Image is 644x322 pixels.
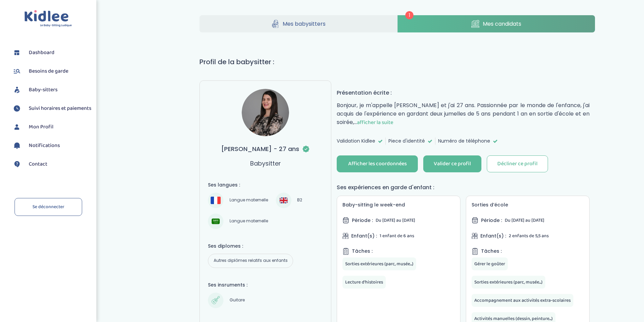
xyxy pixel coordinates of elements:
[472,201,584,208] h5: Sorties d’école
[212,217,220,225] img: Arabe
[12,48,91,58] a: Dashboard
[211,197,221,204] img: Français
[250,159,281,168] p: Babysitter
[357,118,393,127] span: afficher la suite
[208,281,323,289] h4: Ses insruments :
[481,248,502,255] span: Tâches :
[345,278,383,286] span: Lecture d'histoires
[12,66,22,76] img: besoin.svg
[242,89,289,136] img: avatar
[483,20,521,28] span: Mes candidats
[380,232,414,240] span: 1 enfant de 6 ans
[29,67,68,75] span: Besoins de garde
[376,217,415,224] span: Du [DATE] au [DATE]
[227,217,270,225] span: Langue maternelle
[208,181,323,189] h4: Ses langues :
[12,159,91,169] a: Contact
[398,15,595,32] a: Mes candidats
[29,160,47,168] span: Contact
[211,257,290,265] span: Autres diplômes relatifs aux enfants
[434,160,471,168] div: Valider ce profil
[199,57,595,67] h1: Profil de la babysitter :
[509,232,549,240] span: 2 enfants de 5,5 ans
[15,198,82,216] a: Se déconnecter
[29,142,60,150] span: Notifications
[12,122,22,132] img: profil.svg
[12,122,91,132] a: Mon Profil
[388,138,425,145] span: Piece d'identité
[337,89,590,97] h4: Présentation écrite :
[348,160,407,168] div: Afficher les coordonnées
[342,201,455,208] h5: Baby-sitting le week-end
[497,160,538,168] div: Décliner ce profil
[481,217,502,224] span: Période :
[505,217,544,224] span: Du [DATE] au [DATE]
[474,297,571,304] span: Accompagnement aux activités extra-scolaires
[337,138,375,145] span: Validation Kidlee
[199,15,397,32] a: Mes babysitters
[12,85,22,95] img: babysitters.svg
[12,103,22,114] img: suivihoraire.svg
[295,196,305,204] span: B2
[423,155,481,172] button: Valider ce profil
[352,217,373,224] span: Période :
[12,85,91,95] a: Baby-sitters
[280,196,288,204] img: Anglais
[221,144,310,153] h3: [PERSON_NAME] - 27 ans
[352,248,373,255] span: Tâches :
[345,260,413,268] span: Sorties extérieures (parc, musée...)
[337,183,590,192] h4: Ses expériences en garde d'enfant :
[29,86,57,94] span: Baby-sitters
[227,196,270,204] span: Langue maternelle
[24,10,72,27] img: logo.svg
[12,141,91,151] a: Notifications
[438,138,490,145] span: Numéro de téléphone
[12,103,91,114] a: Suivi horaires et paiements
[474,278,543,286] span: Sorties extérieures (parc, musée...)
[227,296,247,304] span: Guitare
[12,159,22,169] img: contact.svg
[29,49,54,57] span: Dashboard
[12,66,91,76] a: Besoins de garde
[487,155,548,172] button: Décliner ce profil
[337,155,418,172] button: Afficher les coordonnées
[283,20,326,28] span: Mes babysitters
[337,101,590,127] p: Bonjour, je m'appelle [PERSON_NAME] et j'ai 27 ans. Passionnée par le monde de l'enfance, j'ai ac...
[12,48,22,58] img: dashboard.svg
[12,141,22,151] img: notification.svg
[474,260,505,268] span: Gérer le goûter
[405,11,413,19] span: 1
[351,232,377,240] span: Enfant(s) :
[29,104,91,113] span: Suivi horaires et paiements
[208,243,323,250] h4: Ses diplomes :
[29,123,53,131] span: Mon Profil
[480,232,506,240] span: Enfant(s) :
